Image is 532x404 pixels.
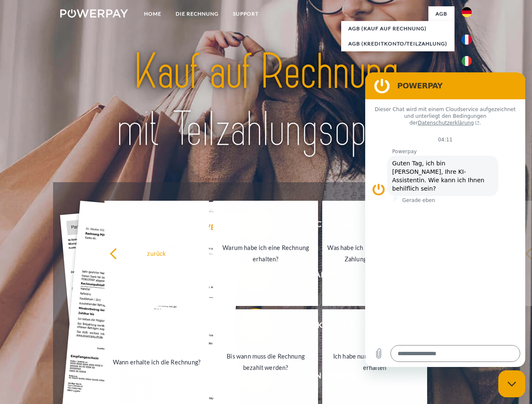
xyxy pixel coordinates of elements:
[462,7,472,17] img: de
[110,356,204,367] div: Wann erhalte ich die Rechnung?
[327,242,422,265] div: Was habe ich noch offen, ist meine Zahlung eingegangen?
[327,351,422,373] div: Ich habe nur eine Teillieferung erhalten
[168,6,226,21] a: DIE RECHNUNG
[365,72,525,367] iframe: Messaging-Fenster
[462,35,472,45] img: fr
[60,9,128,18] img: logo-powerpay-white.svg
[462,56,472,66] img: it
[428,6,454,21] a: agb
[341,21,454,36] a: AGB (Kauf auf Rechnung)
[226,6,266,21] a: SUPPORT
[80,40,452,161] img: title-powerpay_de.svg
[218,242,313,265] div: Warum habe ich eine Rechnung erhalten?
[498,370,525,397] iframe: Schaltfläche zum Öffnen des Messaging-Fensters; Konversation läuft
[137,6,168,21] a: Home
[110,247,204,259] div: zurück
[322,201,427,306] a: Was habe ich noch offen, ist meine Zahlung eingegangen?
[341,36,454,51] a: AGB (Kreditkonto/Teilzahlung)
[218,351,313,373] div: Bis wann muss die Rechnung bezahlt werden?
